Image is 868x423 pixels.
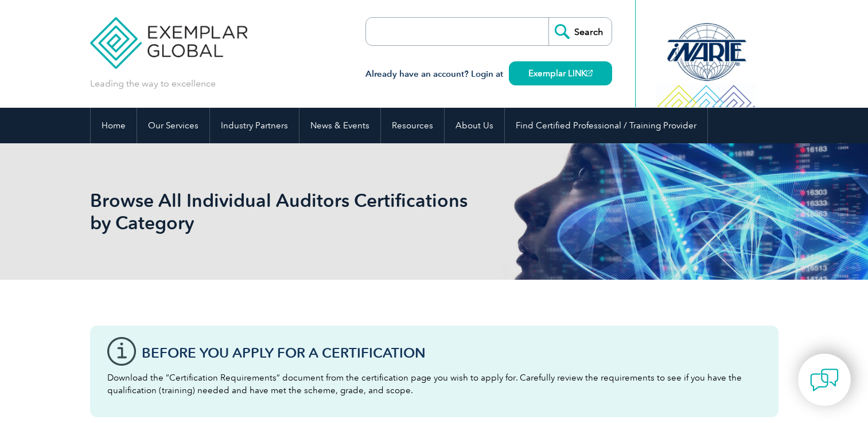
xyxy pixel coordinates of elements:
[137,108,209,143] a: Our Services
[299,108,380,143] a: News & Events
[548,18,612,45] input: Search
[210,108,299,143] a: Industry Partners
[107,371,761,397] p: Download the “Certification Requirements” document from the certification page you wish to apply ...
[142,346,761,360] h3: Before You Apply For a Certification
[586,70,593,76] img: open_square.png
[365,67,612,81] h3: Already have an account? Login at
[810,366,839,394] img: contact-chat.png
[381,108,444,143] a: Resources
[509,61,612,85] a: Exemplar LINK
[505,108,707,143] a: Find Certified Professional / Training Provider
[445,108,504,143] a: About Us
[90,77,216,90] p: Leading the way to excellence
[90,189,531,234] h1: Browse All Individual Auditors Certifications by Category
[91,108,137,143] a: Home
